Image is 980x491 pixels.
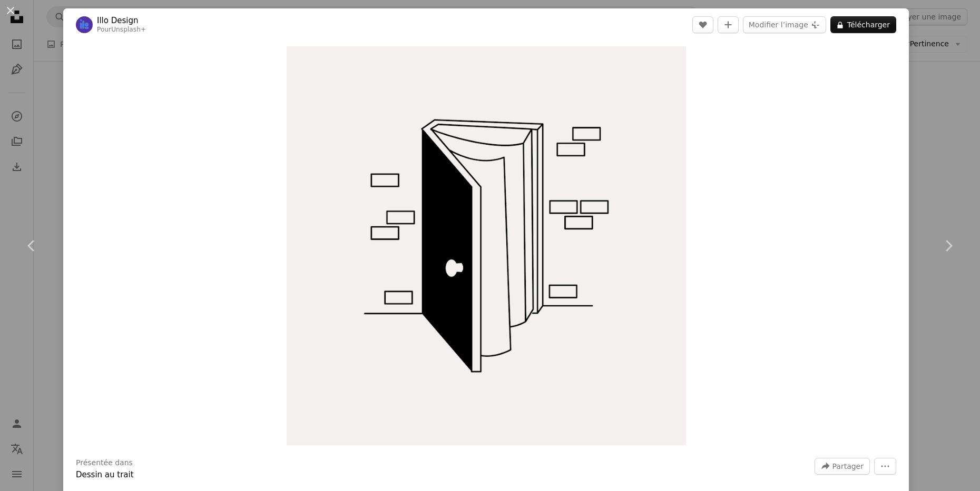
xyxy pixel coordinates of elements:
[917,195,980,296] a: Suivant
[718,16,739,33] button: Ajouter à la collection
[76,470,134,479] a: Dessin au trait
[815,458,870,475] button: Partager cette image
[743,16,826,33] button: Modifier l’image
[76,458,133,468] h3: Présentée dans
[287,46,686,445] img: Un dessin en noir et blanc d’une porte ouverte
[830,16,896,33] button: Télécharger
[97,15,146,26] a: Illo Design
[111,26,146,33] a: Unsplash+
[692,16,713,33] button: J’aime
[287,46,686,445] button: Zoom sur cette image
[97,26,146,34] div: Pour
[76,16,93,33] img: Accéder au profil de Illo Design
[874,458,896,475] button: Plus d’actions
[832,458,864,474] span: Partager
